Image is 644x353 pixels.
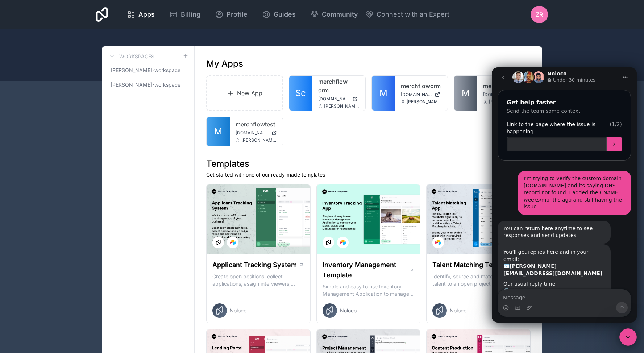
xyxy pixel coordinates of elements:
img: Airtable Logo [435,240,441,245]
span: Connect with an Expert [377,9,449,20]
h3: Workspaces [119,53,154,60]
span: [DOMAIN_NAME] [236,130,269,136]
span: [DOMAIN_NAME] [483,92,514,97]
a: [DOMAIN_NAME] [401,92,442,97]
span: [PERSON_NAME][EMAIL_ADDRESS][PERSON_NAME][DOMAIN_NAME] [489,99,524,105]
p: Identify, source and match the right talent to an open project or position with our Talent Matchi... [432,273,524,287]
span: Guides [274,9,296,20]
h1: My Apps [206,58,243,70]
a: Sc [289,76,312,111]
span: [PERSON_NAME][EMAIL_ADDRESS][PERSON_NAME][DOMAIN_NAME] [324,103,360,109]
span: M [462,87,470,99]
p: Simple and easy to use Inventory Management Application to manage your stock, orders and Manufact... [323,283,415,298]
a: [PERSON_NAME]-workspace [108,78,188,91]
h1: Applicant Tracking System [212,260,297,270]
a: Apps [121,7,161,22]
span: [PERSON_NAME][EMAIL_ADDRESS][DOMAIN_NAME] [241,137,277,143]
h1: Templates [206,158,531,170]
a: [DOMAIN_NAME] [318,96,360,102]
a: Billing [163,7,206,22]
span: [PERSON_NAME]-workspace [111,67,180,74]
span: M [379,87,387,99]
span: Community [322,9,358,20]
span: Noloco [450,307,466,314]
a: M [454,76,477,111]
a: Workspaces [108,52,154,61]
img: Airtable Logo [230,240,236,245]
a: [PERSON_NAME]-workspace [108,64,188,77]
span: Noloco [340,307,357,314]
iframe: Intercom live chat [619,328,637,346]
span: Apps [138,9,155,20]
span: [DOMAIN_NAME] [318,96,349,102]
a: merchflowtest [236,120,277,129]
p: Get started with one of our ready-made templates [206,171,531,178]
a: [DOMAIN_NAME] [483,92,524,97]
a: Profile [209,7,253,22]
a: [DOMAIN_NAME] [236,130,277,136]
span: [DOMAIN_NAME] [401,92,432,97]
p: Create open positions, collect applications, assign interviewers, centralise candidate feedback a... [212,273,304,287]
span: Sc [295,87,306,99]
img: Airtable Logo [340,240,346,245]
a: merchflow [483,82,524,90]
h1: Inventory Management Template [323,260,410,280]
a: merchflow-crm [318,77,360,95]
a: Guides [256,7,302,22]
span: Profile [227,9,248,20]
span: M [214,126,222,137]
iframe: Intercom live chat [492,67,637,323]
button: Connect with an Expert [365,9,449,20]
a: M [207,117,230,146]
span: ZR [536,10,543,19]
a: Community [304,7,363,22]
span: Billing [181,9,200,20]
span: [PERSON_NAME][EMAIL_ADDRESS][PERSON_NAME][DOMAIN_NAME] [407,99,442,105]
a: merchflowcrm [401,82,442,90]
h1: Talent Matching Template [432,260,514,270]
span: [PERSON_NAME]-workspace [111,81,180,88]
a: M [372,76,395,111]
span: Noloco [230,307,246,314]
a: New App [206,75,283,111]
